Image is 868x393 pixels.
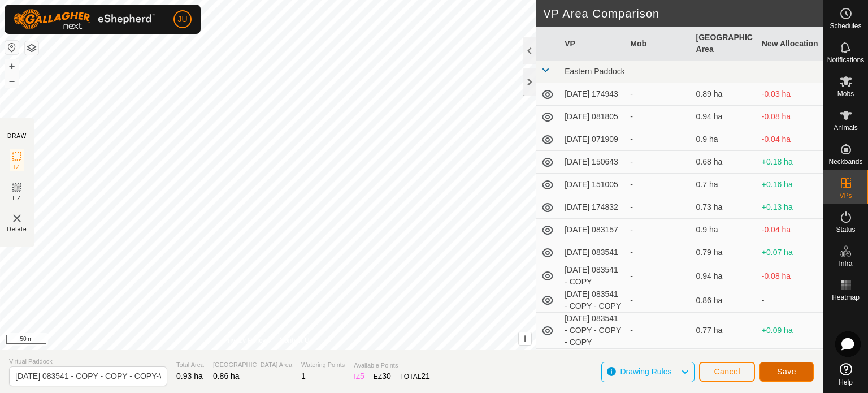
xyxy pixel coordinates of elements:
span: i [524,334,526,343]
td: 0.89 ha [692,83,757,106]
span: 0.93 ha [176,372,203,381]
div: - [630,88,687,100]
img: VP [10,211,24,225]
th: Mob [626,27,691,61]
span: Schedules [830,23,861,29]
span: Animals [834,124,858,131]
div: - [630,325,687,336]
td: +0.09 ha [757,313,823,349]
td: -0.03 ha [757,83,823,106]
th: New Allocation [757,27,823,61]
button: Cancel [699,362,755,382]
div: IZ [354,370,364,382]
td: 0.94 ha [692,264,757,288]
td: [DATE] 083541 [560,241,626,264]
div: - [630,201,687,213]
td: [DATE] 174832 [560,196,626,219]
span: 0.86 ha [213,372,240,381]
span: Eastern Paddock [565,67,625,76]
td: [DATE] 081805 [560,106,626,128]
a: Privacy Policy [224,335,266,346]
td: -0.08 ha [757,106,823,128]
td: [DATE] 151005 [560,174,626,196]
td: +0.07 ha [757,241,823,264]
td: [DATE] 150643 [560,151,626,174]
div: DRAW [7,132,27,140]
button: i [519,332,531,345]
td: 0.77 ha [692,313,757,349]
span: Heatmap [832,294,860,301]
span: 5 [360,372,364,381]
td: 0.9 ha [692,219,757,241]
div: - [630,295,687,306]
td: -0.04 ha [757,128,823,151]
span: 21 [421,372,430,381]
span: IZ [14,163,20,171]
span: Available Points [354,361,430,370]
td: 0.94 ha [692,106,757,128]
button: Reset Map [5,41,19,54]
td: 0.79 ha [692,241,757,264]
span: [GEOGRAPHIC_DATA] Area [213,360,292,370]
div: - [630,111,687,123]
span: Save [777,367,796,376]
div: - [630,270,687,282]
td: [DATE] 083541 - COPY - COPY [560,288,626,313]
span: Mobs [837,90,854,97]
td: 0.73 ha [692,196,757,219]
button: – [5,74,19,88]
td: 0.7 ha [692,174,757,196]
span: Delete [7,225,27,234]
span: 30 [382,372,391,381]
div: - [630,156,687,168]
td: -0.08 ha [757,264,823,288]
th: [GEOGRAPHIC_DATA] Area [692,27,757,61]
td: +0.16 ha [757,174,823,196]
td: 0.86 ha [692,288,757,313]
a: Contact Us [279,335,313,346]
span: JU [177,14,187,25]
td: +0.07 ha [757,349,823,385]
span: Cancel [714,367,740,376]
span: Status [836,226,855,233]
span: Neckbands [828,158,862,165]
a: Help [823,359,868,390]
span: Total Area [176,360,204,370]
td: +0.13 ha [757,196,823,219]
div: - [630,224,687,236]
th: VP [560,27,626,61]
td: 0.79 ha [692,349,757,385]
span: Infra [839,260,852,267]
img: Gallagher Logo [14,9,155,29]
span: Help [839,379,853,386]
td: [DATE] 083157 [560,219,626,241]
td: [DATE] 083541 - COPY - COPY - COPY [560,313,626,349]
button: Map Layers [25,41,38,55]
div: TOTAL [400,370,430,382]
span: Drawing Rules [620,367,671,376]
span: Virtual Paddock [9,357,167,366]
span: Watering Points [301,360,345,370]
td: [DATE] 083541 - COPY - COPY - COPY-VP001 [560,349,626,385]
div: - [630,179,687,191]
span: Notifications [827,57,864,63]
button: + [5,59,19,73]
td: 0.68 ha [692,151,757,174]
div: EZ [374,370,391,382]
span: VPs [839,192,852,199]
div: - [630,247,687,258]
td: [DATE] 174943 [560,83,626,106]
span: EZ [13,194,21,202]
h2: VP Area Comparison [543,7,823,20]
td: -0.04 ha [757,219,823,241]
td: [DATE] 083541 - COPY [560,264,626,288]
div: - [630,133,687,145]
td: +0.18 ha [757,151,823,174]
span: 1 [301,372,306,381]
td: - [757,288,823,313]
button: Save [759,362,814,382]
td: 0.9 ha [692,128,757,151]
td: [DATE] 071909 [560,128,626,151]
